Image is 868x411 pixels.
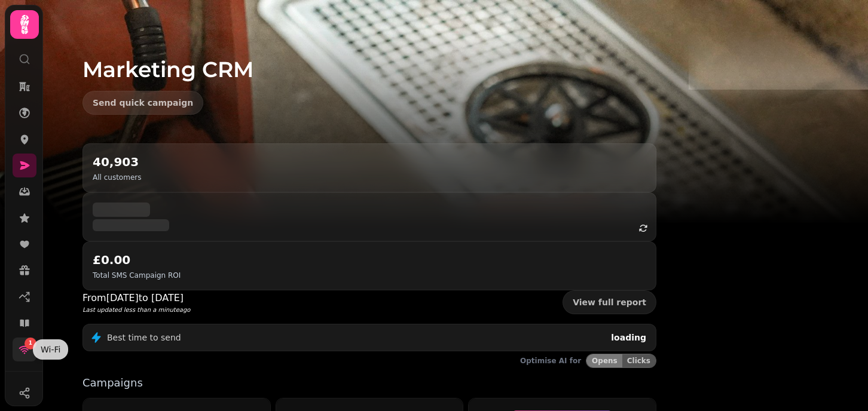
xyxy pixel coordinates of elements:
p: Optimise AI for [520,356,581,366]
h2: 40,903 [93,154,141,170]
button: Send quick campaign [82,91,203,115]
span: Clicks [627,357,650,364]
p: Last updated less than a minute ago [82,305,190,314]
span: Send quick campaign [93,99,193,107]
button: Clicks [622,354,656,367]
h1: Marketing CRM [82,29,656,81]
span: loading [611,333,646,342]
p: Best time to send [107,332,181,343]
button: Opens [586,354,622,367]
span: 1 [29,339,32,348]
a: View full report [563,290,656,314]
a: 1 [13,338,36,361]
button: refresh [633,218,653,238]
p: From [DATE] to [DATE] [82,291,190,305]
p: Campaigns [82,378,656,388]
h2: £0.00 [93,251,181,268]
div: Wi-Fi [33,339,68,360]
p: Total SMS Campaign ROI [93,271,181,280]
p: All customers [93,173,141,182]
span: Opens [592,357,618,364]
